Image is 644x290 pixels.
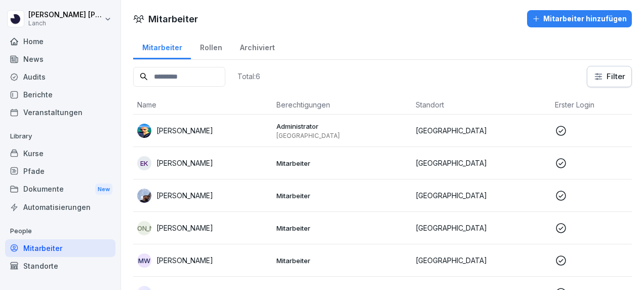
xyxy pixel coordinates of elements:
p: Mitarbeiter [276,159,408,168]
div: EK [137,156,151,170]
div: Dokumente [5,180,115,199]
p: Library [5,128,115,144]
p: [GEOGRAPHIC_DATA] [416,190,547,201]
p: [GEOGRAPHIC_DATA] [416,125,547,136]
div: Filter [593,71,625,82]
a: DokumenteNew [5,180,115,199]
button: Mitarbeiter hinzufügen [527,10,632,27]
th: Name [133,95,272,115]
h1: Mitarbeiter [148,12,198,26]
p: [PERSON_NAME] [156,125,213,136]
img: hzqz3zo5qa3zxyxaqjiqoiqn.png [137,124,151,138]
p: Administrator [276,122,408,131]
a: Standorte [5,257,115,275]
a: Archiviert [231,33,284,59]
div: [PERSON_NAME] [137,221,151,235]
a: Berichte [5,86,115,103]
p: People [5,223,115,239]
p: Total: 6 [237,71,260,81]
a: Audits [5,68,115,86]
a: Automatisierungen [5,198,115,216]
div: New [95,184,112,195]
p: [PERSON_NAME] [PERSON_NAME] [28,11,102,19]
a: Mitarbeiter [133,33,191,59]
p: [GEOGRAPHIC_DATA] [416,255,547,266]
a: Mitarbeiter [5,239,115,257]
div: Mitarbeiter hinzufügen [532,13,627,24]
a: News [5,50,115,68]
p: [GEOGRAPHIC_DATA] [416,223,547,233]
p: Mitarbeiter [276,224,408,233]
p: [PERSON_NAME] [156,223,213,233]
th: Standort [412,95,551,115]
div: MW [137,253,151,268]
a: Home [5,32,115,50]
p: Lanch [28,20,102,27]
p: Mitarbeiter [276,191,408,200]
p: [GEOGRAPHIC_DATA] [276,132,408,140]
img: fm8l41gd5gjejxeaaxrr2cp7.png [137,189,151,203]
p: [PERSON_NAME] [156,158,213,168]
a: Veranstaltungen [5,103,115,121]
th: Berechtigungen [272,95,412,115]
button: Filter [587,66,631,87]
p: [PERSON_NAME] [156,255,213,266]
p: [GEOGRAPHIC_DATA] [416,158,547,168]
a: Kurse [5,144,115,162]
p: Mitarbeiter [276,256,408,265]
a: Rollen [191,33,231,59]
a: Pfade [5,162,115,180]
p: [PERSON_NAME] [156,190,213,201]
